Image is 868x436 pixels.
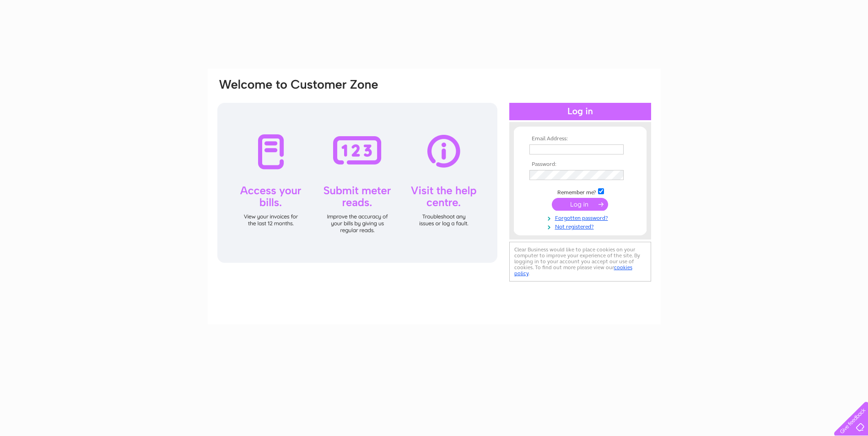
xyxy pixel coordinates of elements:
[514,264,632,276] a: cookies policy
[509,242,651,282] div: Clear Business would like to place cookies on your computer to improve your experience of the sit...
[527,161,633,168] th: Password:
[527,136,633,142] th: Email Address:
[527,187,633,196] td: Remember me?
[552,198,608,211] input: Submit
[529,213,633,222] a: Forgotten password?
[529,222,633,230] a: Not registered?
